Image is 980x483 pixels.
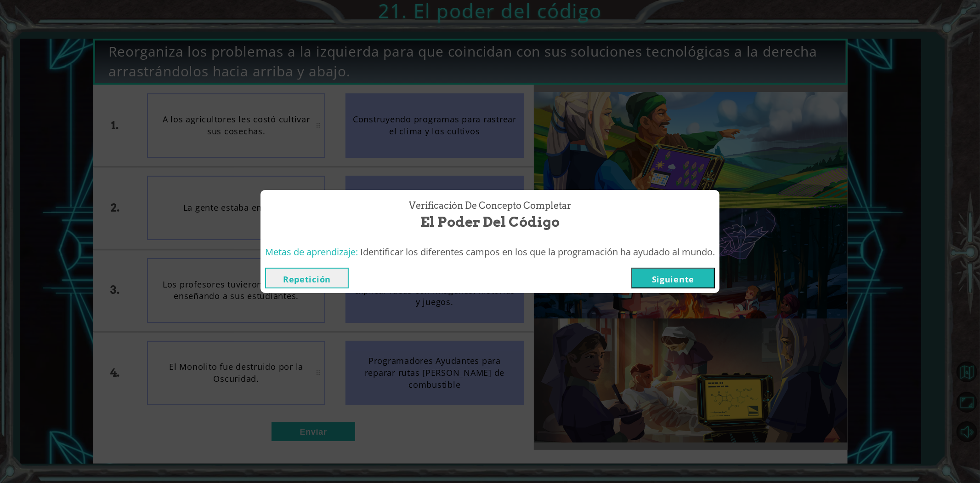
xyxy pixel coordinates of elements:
[631,268,715,288] button: Siguiente
[265,246,358,258] span: Metas de aprendizaje:
[265,268,349,288] button: Repetición
[409,199,571,213] span: Verificación de Concepto Completar
[360,246,715,258] span: Identificar los diferentes campos en los que la programación ha ayudado al mundo.
[420,212,560,232] span: El poder del código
